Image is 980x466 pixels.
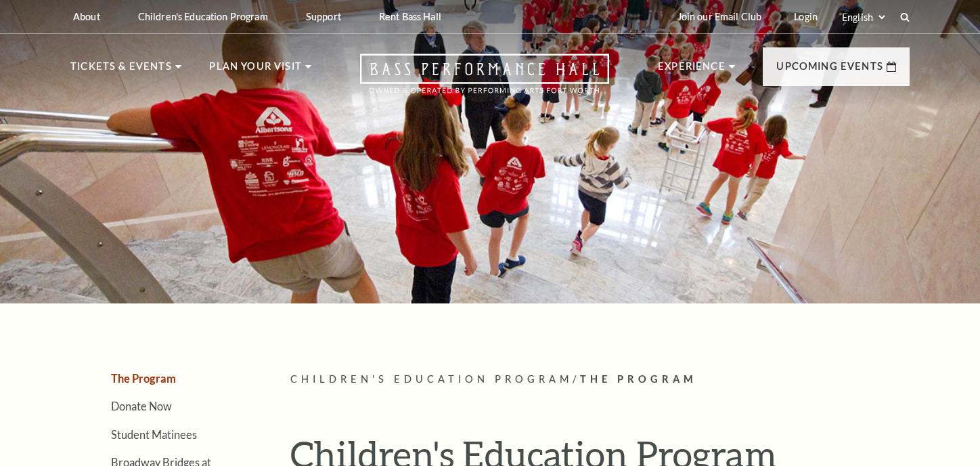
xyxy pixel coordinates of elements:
[290,371,910,388] p: /
[379,11,441,22] p: Rent Bass Hall
[306,11,341,22] p: Support
[580,373,697,385] span: The Program
[138,11,268,22] p: Children's Education Program
[111,428,197,441] a: Student Matinees
[70,58,172,83] p: Tickets & Events
[658,58,726,83] p: Experience
[290,373,573,385] span: Children's Education Program
[209,58,302,83] p: Plan Your Visit
[111,372,176,385] a: The Program
[111,400,172,412] a: Donate Now
[776,58,883,83] p: Upcoming Events
[73,11,100,22] p: About
[839,11,887,24] select: Select:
